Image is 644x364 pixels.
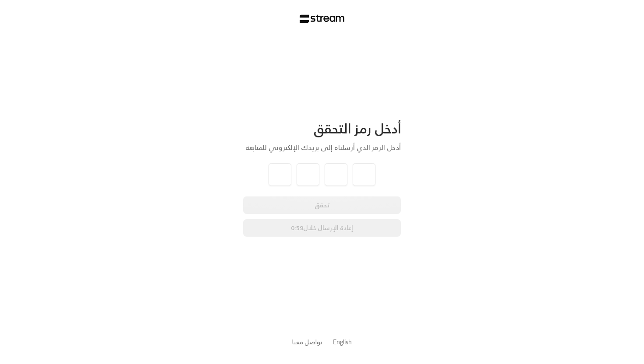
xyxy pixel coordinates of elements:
[333,334,352,350] a: English
[292,337,322,346] button: تواصل معنا
[243,120,401,137] div: أدخل رمز التحقق
[243,142,401,153] div: أدخل الرمز الذي أرسلناه إلى بريدك الإلكتروني للمتابعة
[300,14,345,23] img: Stream Logo
[292,336,322,347] a: تواصل معنا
